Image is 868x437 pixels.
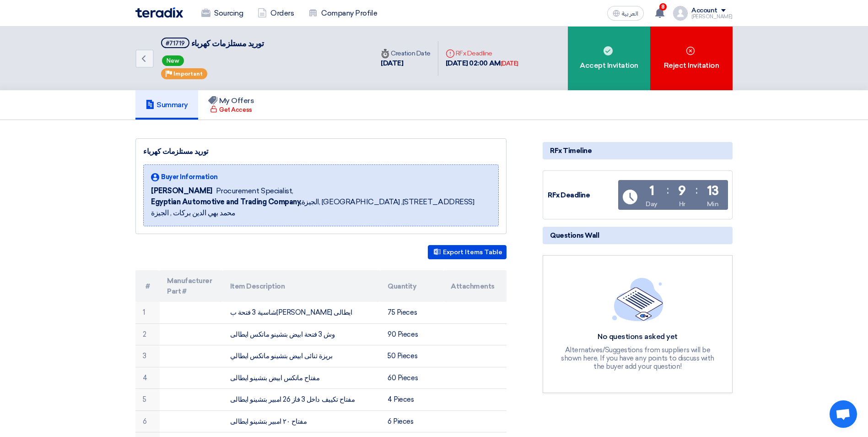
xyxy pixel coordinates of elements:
span: 8 [659,3,667,11]
td: 4 Pieces [380,389,443,411]
h5: Summary [146,100,188,109]
div: Day [646,199,658,209]
td: 1 [135,302,160,323]
span: New [162,55,184,66]
div: [DATE] 02:00 AM [446,58,518,69]
a: Orders [250,3,301,23]
th: Manufacturer Part # [160,270,223,302]
td: مفتاح تكييف داخل 3 فاز 26 امبير بتشينو ايطالى [223,389,381,411]
td: 3 [135,345,160,367]
td: 50 Pieces [380,345,443,367]
img: profile_test.png [673,6,688,21]
div: [DATE] [381,58,431,69]
div: RFx Timeline [543,142,733,159]
td: 4 [135,367,160,389]
div: 13 [707,185,719,197]
img: Teradix logo [135,7,183,18]
a: My Offers Get Access [198,90,264,120]
div: RFx Deadline [548,190,616,201]
a: Summary [135,90,198,120]
div: 1 [649,185,654,197]
td: 90 Pieces [380,323,443,345]
div: Reject Invitation [650,27,733,90]
div: [PERSON_NAME] [691,14,733,19]
div: Get Access [210,105,252,115]
button: العربية [607,6,644,21]
div: [DATE] [501,59,518,68]
td: مفتاح ماتكس ابيض بتشينو ايطالى [223,367,381,389]
span: توريد مستلزمات كهرباء [191,38,264,49]
td: بريزة ثنائى ابيض بتشينو ماتكس ايطالي [223,345,381,367]
div: Alternatives/Suggestions from suppliers will be shown here, If you have any points to discuss wit... [560,346,716,371]
td: 60 Pieces [380,367,443,389]
span: Important [173,71,203,77]
div: Hr [679,199,685,209]
div: No questions asked yet [560,332,716,342]
td: 6 Pieces [380,410,443,432]
span: [PERSON_NAME] [151,186,212,197]
div: RFx Deadline [446,49,518,58]
td: شاسية 3 فتحة ب[PERSON_NAME] ايطالى [223,302,381,323]
div: : [695,182,698,198]
th: Quantity [380,270,443,302]
th: Attachments [443,270,507,302]
div: Creation Date [381,49,431,58]
div: : [667,182,669,198]
a: Sourcing [194,3,250,23]
th: Item Description [223,270,381,302]
div: Min [707,199,719,209]
td: 6 [135,410,160,432]
span: العربية [622,11,638,17]
a: Company Profile [301,3,384,23]
span: Procurement Specialist, [216,186,293,197]
div: Account [691,7,717,15]
span: Buyer Information [161,172,218,182]
div: Open chat [830,400,857,428]
td: 75 Pieces [380,302,443,323]
div: 9 [678,185,686,197]
div: #71719 [166,40,185,46]
td: وش 3 فتحة ابيض بتشينو ماتكس ايطالى [223,323,381,345]
button: Export Items Table [428,245,507,259]
h5: توريد مستلزمات كهرباء [161,38,264,49]
img: empty_state_list.svg [612,278,663,321]
td: مفتاح ٢٠ امبير بتشينو ايطالى [223,410,381,432]
td: 5 [135,389,160,411]
td: 2 [135,323,160,345]
div: Accept Invitation [568,27,650,90]
span: الجيزة, [GEOGRAPHIC_DATA] ,[STREET_ADDRESS] محمد بهي الدين بركات , الجيزة [151,197,491,218]
b: Egyptian Automotive and Trading Company, [151,197,302,206]
span: Questions Wall [550,230,599,240]
div: توريد مستلزمات كهرباء [143,146,499,157]
th: # [135,270,160,302]
h5: My Offers [208,96,254,105]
